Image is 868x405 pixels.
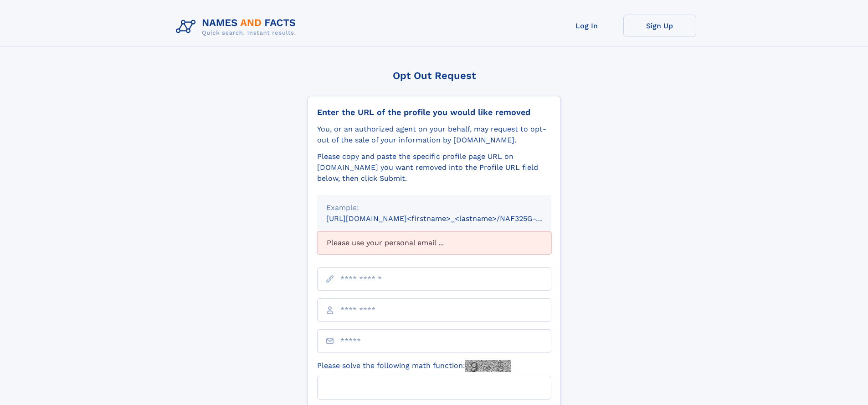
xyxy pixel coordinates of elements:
div: Opt Out Request [308,70,561,81]
label: Please solve the following math function: [317,360,511,372]
div: You, or an authorized agent on your behalf, may request to opt-out of the sale of your informatio... [317,124,551,146]
div: Enter the URL of the profile you would like removed [317,107,551,117]
a: Sign Up [623,15,696,37]
img: Logo Names and Facts [172,15,303,39]
small: [URL][DOMAIN_NAME]<firstname>_<lastname>/NAF325G-xxxxxxxx [326,214,569,223]
div: Please copy and paste the specific profile page URL on [DOMAIN_NAME] you want removed into the Pr... [317,151,551,184]
a: Log In [550,15,623,37]
div: Example: [326,202,542,213]
div: Please use your personal email ... [317,231,551,254]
